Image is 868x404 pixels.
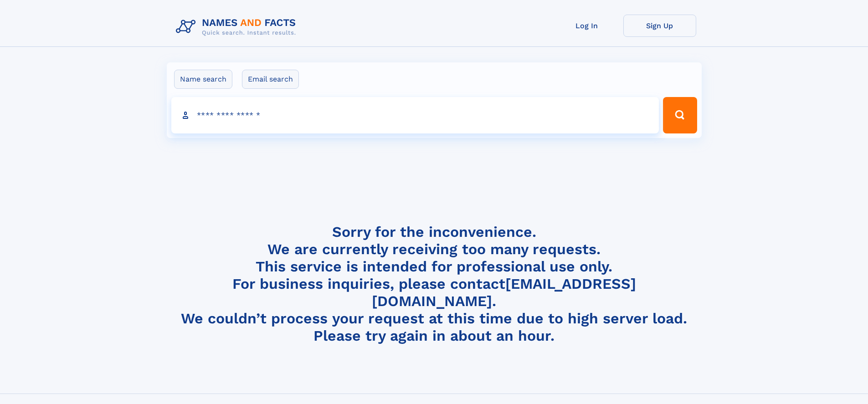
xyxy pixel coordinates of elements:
[174,70,232,89] label: Name search
[550,15,623,37] a: Log In
[623,15,696,37] a: Sign Up
[172,223,696,345] h4: Sorry for the inconvenience. We are currently receiving too many requests. This service is intend...
[663,97,697,133] button: Search Button
[172,15,303,39] img: Logo Names and Facts
[372,275,636,310] a: [EMAIL_ADDRESS][DOMAIN_NAME]
[242,70,299,89] label: Email search
[171,97,659,133] input: search input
